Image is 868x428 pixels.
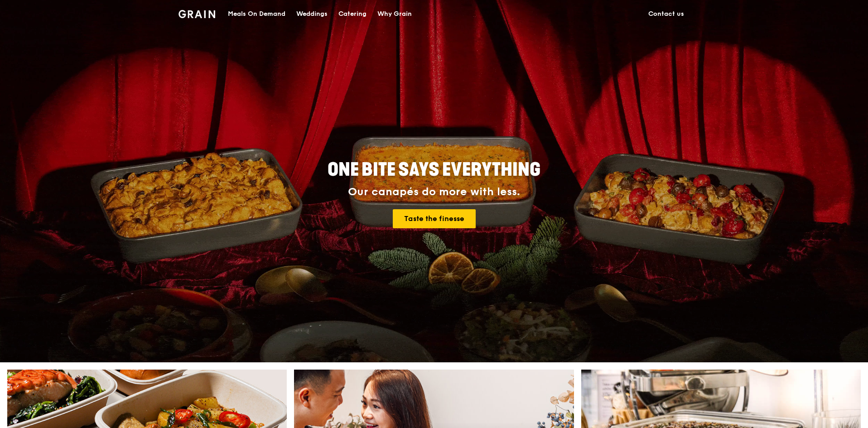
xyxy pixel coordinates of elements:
span: ONE BITE SAYS EVERYTHING [328,159,540,181]
div: Meals On Demand [228,0,285,28]
a: Weddings [291,0,333,28]
a: Contact us [643,0,690,28]
img: Grain [178,10,215,18]
div: Our canapés do more with less. [271,186,597,198]
a: Why Grain [372,0,417,28]
a: Taste the finesse [393,209,476,228]
div: Catering [338,0,366,28]
a: Catering [333,0,372,28]
div: Why Grain [377,0,412,28]
div: Weddings [296,0,328,28]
